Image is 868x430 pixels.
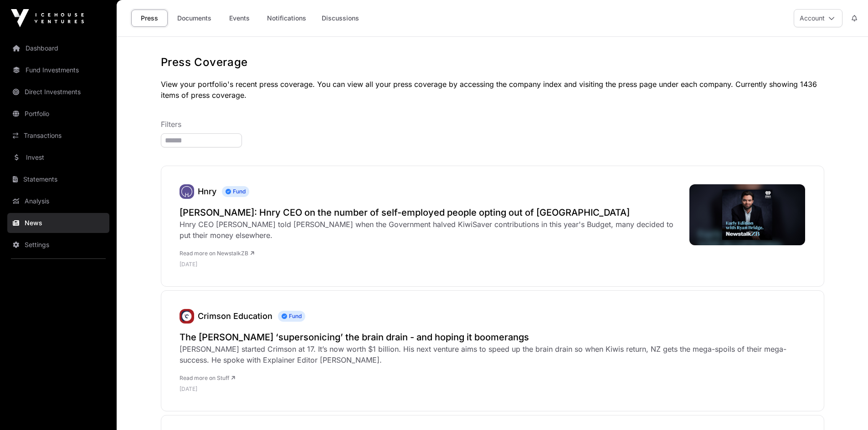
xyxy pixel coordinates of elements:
[198,187,216,196] a: Hnry
[180,385,806,393] p: [DATE]
[7,191,109,211] a: Analysis
[7,169,109,189] a: Statements
[131,10,168,27] a: Press
[316,10,365,27] a: Discussions
[7,82,109,102] a: Direct Investments
[161,119,824,130] p: Filters
[822,386,868,430] iframe: Chat Widget
[7,213,109,233] a: News
[180,309,194,324] a: Crimson Education
[180,184,194,199] img: Hnry.svg
[161,55,824,70] h1: Press Coverage
[180,344,806,365] div: [PERSON_NAME] started Crimson at 17. It’s now worth $1 billion. His next venture aims to speed up...
[7,38,109,58] a: Dashboard
[11,9,84,27] img: Icehouse Ventures Logo
[222,186,249,197] span: Fund
[7,126,109,146] a: Transactions
[180,250,254,257] a: Read more on NewstalkZB
[689,184,806,245] img: image.jpg
[198,311,272,321] a: Crimson Education
[171,10,217,27] a: Documents
[180,374,235,381] a: Read more on Stuff
[180,184,194,199] a: Hnry
[180,261,680,268] p: [DATE]
[7,235,109,255] a: Settings
[161,79,824,101] p: View your portfolio's recent press coverage. You can view all your press coverage by accessing th...
[180,206,680,219] a: [PERSON_NAME]: Hnry CEO on the number of self-employed people opting out of [GEOGRAPHIC_DATA]
[7,104,109,124] a: Portfolio
[261,10,312,27] a: Notifications
[180,309,194,324] img: unnamed.jpg
[7,147,109,167] a: Invest
[7,60,109,80] a: Fund Investments
[794,9,842,27] button: Account
[221,10,257,27] a: Events
[180,331,806,344] a: The [PERSON_NAME] ‘supersonicing’ the brain drain - and hoping it boomerangs
[180,219,680,241] div: Hnry CEO [PERSON_NAME] told [PERSON_NAME] when the Government halved KiwiSaver contributions in t...
[278,311,305,322] span: Fund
